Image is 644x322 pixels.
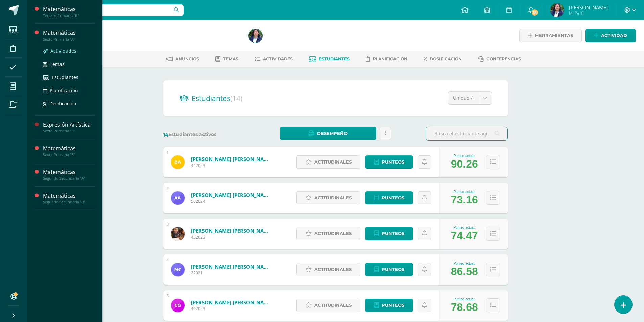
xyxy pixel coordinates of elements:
[317,127,348,140] span: Desempeño
[52,74,78,80] span: Estudiantes
[53,37,241,44] div: Tercero Primaria 'B'
[191,198,272,204] span: 582024
[171,299,185,312] img: ca3614dae46a00faa9bb804715e4300a.png
[451,158,478,170] div: 90.26
[167,150,169,155] div: 1
[531,9,539,16] span: 18
[314,299,352,312] span: Actitudinales
[280,127,376,140] a: Desempeño
[448,92,492,104] a: Unidad 4
[175,56,199,61] span: Anuncios
[382,192,404,204] span: Punteos
[373,56,407,61] span: Planificación
[191,306,272,312] span: 462023
[451,190,478,194] div: Punteo actual:
[382,156,404,168] span: Punteos
[319,56,350,61] span: Estudiantes
[43,145,94,157] a: MatemáticasSexto Primaria "B"
[49,100,76,107] span: Dosificación
[249,29,262,43] img: cc393a5ce9805ad72d48e0f4d9f74595.png
[601,29,627,42] span: Actividad
[53,28,241,37] h1: Matemáticas
[314,263,352,276] span: Actitudinales
[365,299,413,312] a: Punteos
[43,29,94,42] a: MatemáticasSexto Primaria "A"
[223,56,238,61] span: Temas
[43,145,94,152] div: Matemáticas
[43,129,94,133] div: Sexto Primaria "B"
[43,121,94,129] div: Expresión Artística
[50,87,78,94] span: Planificación
[43,5,94,13] div: Matemáticas
[171,263,185,276] img: c3ceabca560e3f23709a6aaf201f430a.png
[365,155,413,169] a: Punteos
[365,191,413,204] a: Punteos
[191,156,272,163] a: [PERSON_NAME] [PERSON_NAME]
[451,229,478,242] div: 74.47
[43,47,94,55] a: Actividades
[43,168,94,181] a: MatemáticasSegundo Secundaria "A"
[50,61,65,67] span: Temas
[451,194,478,206] div: 73.16
[314,227,352,240] span: Actitudinales
[478,54,521,65] a: Conferencias
[569,4,608,11] span: [PERSON_NAME]
[451,226,478,229] div: Punteo actual:
[263,56,293,61] span: Actividades
[43,13,94,18] div: Tercero Primaria "B"
[192,94,242,103] span: Estudiantes
[43,152,94,157] div: Sexto Primaria "B"
[451,297,478,301] div: Punteo actual:
[309,54,350,65] a: Estudiantes
[296,155,360,169] a: Actitudinales
[43,29,94,37] div: Matemáticas
[43,73,94,81] a: Estudiantes
[296,227,360,240] a: Actitudinales
[451,265,478,278] div: 86.58
[230,94,242,103] span: (14)
[366,54,407,65] a: Planificación
[550,3,564,17] img: cc393a5ce9805ad72d48e0f4d9f74595.png
[163,132,168,138] span: 14
[296,299,360,312] a: Actitudinales
[451,154,478,158] div: Punteo actual:
[535,29,573,42] span: Herramientas
[191,192,272,198] a: [PERSON_NAME] [PERSON_NAME]
[31,4,184,16] input: Busca un usuario...
[365,227,413,240] a: Punteos
[191,270,272,276] span: 22021
[167,186,169,191] div: 2
[519,29,582,42] a: Herramientas
[430,56,462,61] span: Dosificación
[382,299,404,312] span: Punteos
[296,191,360,204] a: Actitudinales
[167,294,169,298] div: 5
[426,127,507,140] input: Busca el estudiante aquí...
[382,263,404,276] span: Punteos
[43,192,94,200] div: Matemáticas
[166,54,199,65] a: Anuncios
[171,191,185,205] img: c33e6c9d0d88b314531e537dbc66ac68.png
[43,37,94,42] div: Sexto Primaria "A"
[43,60,94,68] a: Temas
[191,163,272,168] span: 442023
[314,156,352,168] span: Actitudinales
[43,5,94,18] a: MatemáticasTercero Primaria "B"
[191,227,272,234] a: [PERSON_NAME] [PERSON_NAME]
[167,258,169,263] div: 4
[43,100,94,107] a: Dosificación
[191,234,272,240] span: 452023
[43,176,94,181] div: Segundo Secundaria "A"
[453,92,474,104] span: Unidad 4
[215,54,238,65] a: Temas
[167,222,169,227] div: 3
[163,131,245,138] label: Estudiantes activos
[585,29,636,42] a: Actividad
[486,56,521,61] span: Conferencias
[191,263,272,270] a: [PERSON_NAME] [PERSON_NAME]
[191,299,272,306] a: [PERSON_NAME] [PERSON_NAME]
[43,168,94,176] div: Matemáticas
[314,192,352,204] span: Actitudinales
[50,48,76,54] span: Actividades
[43,200,94,204] div: Segundo Secundaria "B"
